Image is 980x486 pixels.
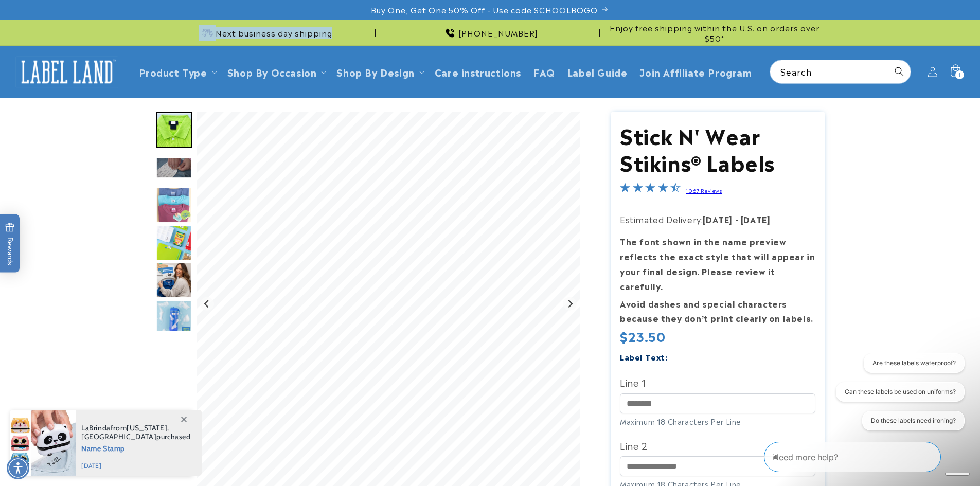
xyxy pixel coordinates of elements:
[620,437,815,454] label: Line 2
[133,60,221,84] summary: Product Type
[639,66,752,78] span: Join Affiliate Program
[888,60,911,83] button: Search
[633,60,758,84] a: Join Affiliate Program
[81,432,156,441] span: [GEOGRAPHIC_DATA]
[735,213,739,225] strong: -
[200,297,214,311] button: Previous slide
[620,416,815,427] div: Maximum 18 Characters Per Line
[330,60,428,84] summary: Shop By Design
[156,225,192,261] div: Go to slide 5
[567,66,628,78] span: Label Guide
[156,187,192,223] img: Stick N' Wear® Labels - Label Land
[216,28,332,38] span: Next business day shipping
[15,56,118,88] img: Label Land
[620,121,815,175] h1: Stick N' Wear Stikins® Labels
[371,5,598,15] span: Buy One, Get One 50% Off - Use code SCHOOLBOGO
[156,262,192,298] img: Stick N' Wear® Labels - Label Land
[156,300,192,336] img: Stick N' Wear® Labels - Label Land
[620,235,815,292] strong: The font shown in the name preview reflects the exact style that will appear in your final design...
[156,112,192,148] img: Stick N' Wear® Labels - Label Land
[156,300,192,336] div: Go to slide 7
[686,187,722,194] a: 1067 Reviews - open in a new tab
[156,20,376,45] div: Announcement
[7,457,29,479] div: Accessibility Menu
[81,424,191,441] span: from , purchased
[764,438,970,476] iframe: Gorgias Floating Chat
[156,262,192,298] div: Go to slide 6
[221,60,331,84] summary: Shop By Occasion
[533,66,555,78] span: FAQ
[12,52,122,92] a: Label Land
[827,353,970,440] iframe: Gorgias live chat conversation starters
[604,23,825,43] span: Enjoy free shipping within the U.S. on orders over $50*
[156,150,192,186] div: Go to slide 3
[127,423,167,433] span: [US_STATE]
[156,225,192,261] img: Stick N' Wear® Labels - Label Land
[703,213,733,225] strong: [DATE]
[620,297,813,325] strong: Avoid dashes and special characters because they don’t print clearly on labels.
[156,187,192,223] div: Go to slide 4
[5,222,15,265] span: Rewards
[620,327,666,345] span: $23.50
[336,65,414,79] a: Shop By Design
[527,60,561,84] a: FAQ
[81,441,191,454] span: Name Stamp
[620,351,668,363] label: Label Text:
[620,184,681,196] span: 4.7-star overall rating
[620,212,815,227] p: Estimated Delivery:
[563,297,577,311] button: Next slide
[741,213,771,225] strong: [DATE]
[156,157,192,178] img: null
[156,112,192,148] div: Go to slide 2
[620,374,815,390] label: Line 1
[561,60,634,84] a: Label Guide
[429,60,527,84] a: Care instructions
[435,66,521,78] span: Care instructions
[458,28,538,38] span: [PHONE_NUMBER]
[81,423,111,433] span: LaBrinda
[958,70,961,79] span: 1
[227,66,317,78] span: Shop By Occasion
[604,20,825,45] div: Announcement
[81,461,191,471] span: [DATE]
[139,65,207,79] a: Product Type
[380,20,600,45] div: Announcement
